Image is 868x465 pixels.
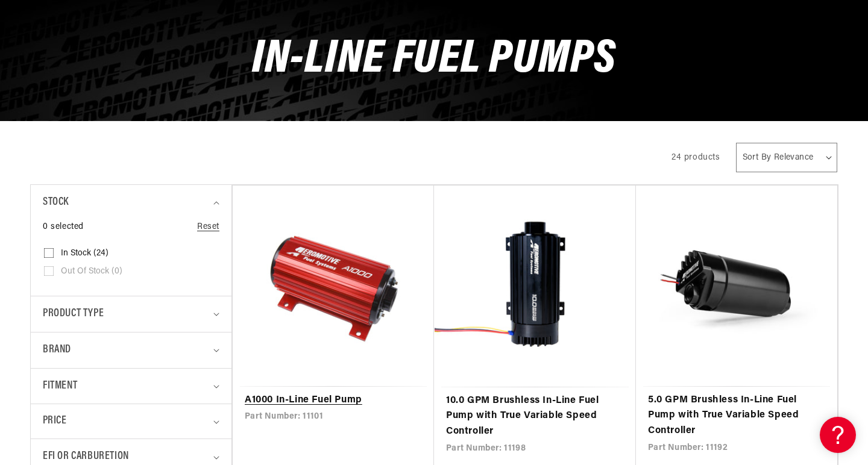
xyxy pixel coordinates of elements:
[43,404,219,438] summary: Price
[43,220,84,234] span: 0 selected
[197,220,219,234] a: Reset
[61,248,108,259] span: In stock (24)
[446,393,624,440] a: 10.0 GPM Brushless In-Line Fuel Pump with True Variable Speed Controller
[252,36,616,84] span: In-Line Fuel Pumps
[43,296,219,332] summary: Product type (0 selected)
[43,342,71,359] span: Brand
[43,185,219,220] summary: Stock (0 selected)
[43,332,219,368] summary: Brand (0 selected)
[43,369,219,404] summary: Fitment (0 selected)
[43,378,77,395] span: Fitment
[61,266,122,277] span: Out of stock (0)
[245,393,422,408] a: A1000 In-Line Fuel Pump
[43,413,66,429] span: Price
[671,153,720,162] span: 24 products
[43,194,69,211] span: Stock
[648,393,825,439] a: 5.0 GPM Brushless In-Line Fuel Pump with True Variable Speed Controller
[43,305,104,323] span: Product type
